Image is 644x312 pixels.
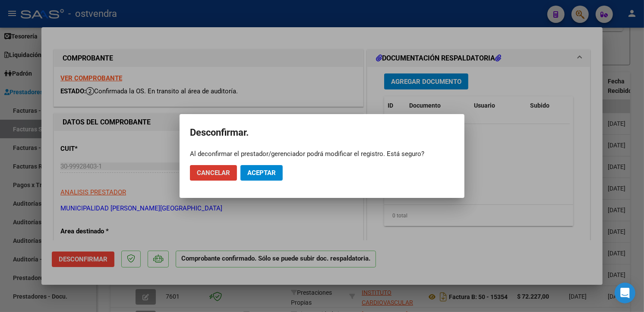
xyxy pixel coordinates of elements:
[247,169,276,177] span: Aceptar
[240,165,283,181] button: Aceptar
[197,169,230,177] span: Cancelar
[190,150,454,158] div: Al deconfirmar el prestador/gerenciador podrá modificar el registro. Está seguro?
[190,165,237,181] button: Cancelar
[190,124,454,141] h2: Desconfirmar.
[615,283,635,303] div: Open Intercom Messenger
